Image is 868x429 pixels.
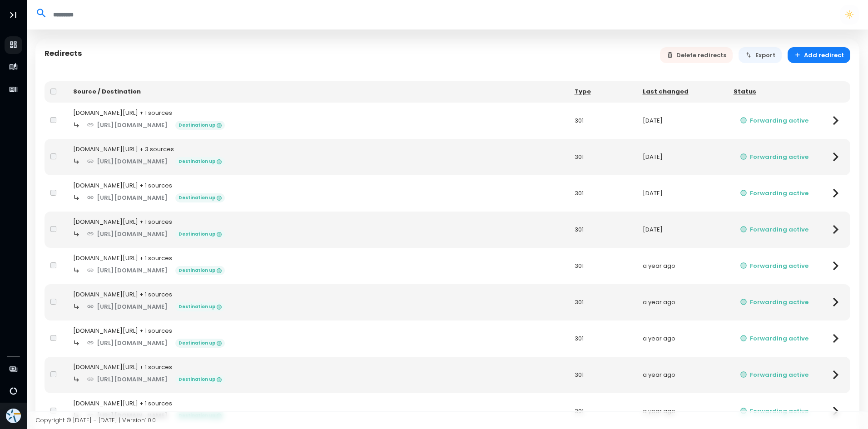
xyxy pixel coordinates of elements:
[637,357,728,393] td: a year ago
[569,103,637,139] td: 301
[637,103,728,139] td: [DATE]
[175,266,225,275] span: Destination up
[734,294,815,310] button: Forwarding active
[569,321,637,357] td: 301
[734,185,815,201] button: Forwarding active
[637,81,728,103] th: Last changed
[637,139,728,175] td: [DATE]
[788,47,851,63] button: Add redirect
[80,335,174,351] a: [URL][DOMAIN_NAME]
[73,399,563,408] div: [DOMAIN_NAME][URL] + 1 sources
[5,6,22,24] button: Toggle Aside
[73,254,563,263] div: [DOMAIN_NAME][URL] + 1 sources
[175,230,225,239] span: Destination up
[73,145,563,154] div: [DOMAIN_NAME][URL] + 3 sources
[73,363,563,372] div: [DOMAIN_NAME][URL] + 1 sources
[569,357,637,393] td: 301
[73,181,563,190] div: [DOMAIN_NAME][URL] + 1 sources
[637,321,728,357] td: a year ago
[80,299,174,315] a: [URL][DOMAIN_NAME]
[80,117,174,133] a: [URL][DOMAIN_NAME]
[569,81,637,103] th: Type
[80,190,174,206] a: [URL][DOMAIN_NAME]
[175,375,225,384] span: Destination up
[175,157,225,166] span: Destination up
[73,108,563,118] div: [DOMAIN_NAME][URL] + 1 sources
[734,330,815,346] button: Forwarding active
[175,302,225,311] span: Destination up
[80,262,174,278] a: [URL][DOMAIN_NAME]
[734,149,815,165] button: Forwarding active
[45,49,82,58] h5: Redirects
[637,284,728,321] td: a year ago
[734,403,815,419] button: Forwarding active
[67,81,569,103] th: Source / Destination
[6,409,21,424] img: Avatar
[569,248,637,284] td: 301
[734,222,815,237] button: Forwarding active
[734,367,815,383] button: Forwarding active
[175,121,225,130] span: Destination up
[569,212,637,248] td: 301
[734,258,815,274] button: Forwarding active
[175,339,225,348] span: Destination up
[80,371,174,387] a: [URL][DOMAIN_NAME]
[637,212,728,248] td: [DATE]
[80,226,174,242] a: [URL][DOMAIN_NAME]
[569,175,637,212] td: 301
[35,416,156,424] span: Copyright © [DATE] - [DATE] | Version 1.0.0
[73,217,563,227] div: [DOMAIN_NAME][URL] + 1 sources
[80,153,174,169] a: [URL][DOMAIN_NAME]
[637,248,728,284] td: a year ago
[73,326,563,335] div: [DOMAIN_NAME][URL] + 1 sources
[569,284,637,321] td: 301
[734,113,815,128] button: Forwarding active
[728,81,821,103] th: Status
[80,408,174,424] a: [URL][DOMAIN_NAME]
[637,175,728,212] td: [DATE]
[175,193,225,202] span: Destination up
[73,290,563,299] div: [DOMAIN_NAME][URL] + 1 sources
[569,139,637,175] td: 301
